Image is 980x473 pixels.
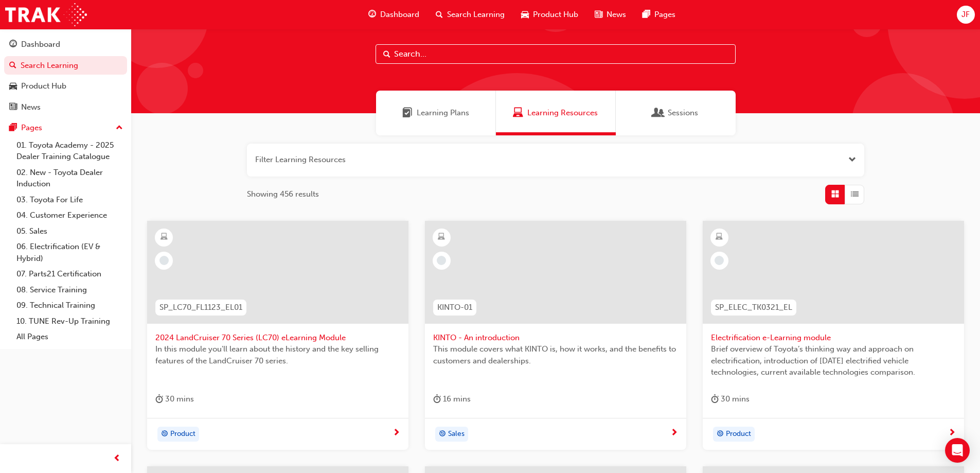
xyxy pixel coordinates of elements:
[448,428,465,440] span: Sales
[383,48,390,60] span: Search
[4,77,127,96] a: Product Hub
[957,6,975,24] button: JF
[147,221,408,450] a: SP_LC70_FL1123_EL012024 LandCruiser 70 Series (LC70) eLearning ModuleIn this module you'll learn ...
[5,3,87,26] img: Trak
[247,188,319,200] span: Showing 456 results
[586,4,634,25] a: news-iconNews
[12,137,127,165] a: 01. Toyota Academy - 2025 Dealer Training Catalogue
[161,231,168,244] span: learningResourceType_ELEARNING-icon
[436,8,443,21] span: search-icon
[716,231,723,244] span: learningResourceType_ELEARNING-icon
[170,428,195,440] span: Product
[948,429,956,438] span: next-icon
[113,452,121,465] span: prev-icon
[12,297,127,313] a: 09. Technical Training
[427,4,513,25] a: search-iconSearch Learning
[12,165,127,192] a: 02. New - Toyota Dealer Induction
[376,44,736,64] input: Search...
[711,393,750,406] div: 30 mins
[155,393,163,406] span: duration-icon
[643,8,650,21] span: pages-icon
[433,393,471,406] div: 16 mins
[438,231,445,244] span: learningResourceType_ELEARNING-icon
[668,107,698,119] span: Sessions
[654,9,675,21] span: Pages
[437,256,446,265] span: learningRecordVerb_NONE-icon
[21,101,41,113] div: News
[513,107,523,119] span: Learning Resources
[12,223,127,239] a: 05. Sales
[393,429,400,438] span: next-icon
[831,188,839,200] span: Grid
[4,118,127,137] button: Pages
[12,313,127,329] a: 10. TUNE Rev-Up Training
[715,302,792,313] span: SP_ELEC_TK0321_EL
[380,9,419,21] span: Dashboard
[653,107,664,119] span: Sessions
[4,56,127,75] a: Search Learning
[21,39,60,50] div: Dashboard
[4,33,127,118] button: DashboardSearch LearningProduct HubNews
[21,122,42,134] div: Pages
[711,393,719,406] span: duration-icon
[726,428,751,440] span: Product
[607,9,626,21] span: News
[425,221,686,450] a: KINTO-01KINTO - An introductionThis module covers what KINTO is, how it works, and the benefits t...
[945,438,970,463] div: Open Intercom Messenger
[155,393,194,406] div: 30 mins
[595,8,602,21] span: news-icon
[12,329,127,345] a: All Pages
[715,256,724,265] span: learningRecordVerb_NONE-icon
[116,121,123,135] span: up-icon
[417,107,469,119] span: Learning Plans
[961,9,970,21] span: JF
[4,35,127,54] a: Dashboard
[12,282,127,298] a: 08. Service Training
[9,103,17,112] span: news-icon
[703,221,964,450] a: SP_ELEC_TK0321_ELElectrification e-Learning moduleBrief overview of Toyota’s thinking way and app...
[437,302,472,313] span: KINTO-01
[851,188,859,200] span: List
[360,4,427,25] a: guage-iconDashboard
[433,393,441,406] span: duration-icon
[848,154,856,166] button: Open the filter
[439,428,446,441] span: target-icon
[527,107,598,119] span: Learning Resources
[433,332,678,344] span: KINTO - An introduction
[496,91,616,135] a: Learning ResourcesLearning Resources
[21,80,66,92] div: Product Hub
[513,4,586,25] a: car-iconProduct Hub
[717,428,724,441] span: target-icon
[161,428,168,441] span: target-icon
[521,8,529,21] span: car-icon
[159,256,169,265] span: learningRecordVerb_NONE-icon
[155,343,400,366] span: In this module you'll learn about the history and the key selling features of the LandCruiser 70 ...
[447,9,505,21] span: Search Learning
[9,82,17,91] span: car-icon
[433,343,678,366] span: This module covers what KINTO is, how it works, and the benefits to customers and dealerships.
[670,429,678,438] span: next-icon
[12,192,127,208] a: 03. Toyota For Life
[402,107,413,119] span: Learning Plans
[368,8,376,21] span: guage-icon
[711,332,956,344] span: Electrification e-Learning module
[155,332,400,344] span: 2024 LandCruiser 70 Series (LC70) eLearning Module
[616,91,736,135] a: SessionsSessions
[711,343,956,378] span: Brief overview of Toyota’s thinking way and approach on electrification, introduction of [DATE] e...
[12,239,127,266] a: 06. Electrification (EV & Hybrid)
[533,9,578,21] span: Product Hub
[159,302,242,313] span: SP_LC70_FL1123_EL01
[12,207,127,223] a: 04. Customer Experience
[4,98,127,117] a: News
[9,124,17,133] span: pages-icon
[9,61,16,71] span: search-icon
[634,4,684,25] a: pages-iconPages
[12,266,127,282] a: 07. Parts21 Certification
[376,91,496,135] a: Learning PlansLearning Plans
[9,40,17,49] span: guage-icon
